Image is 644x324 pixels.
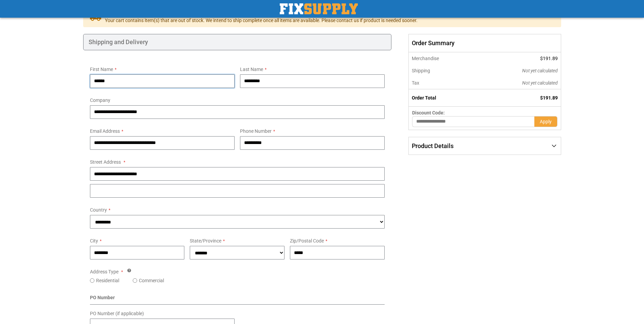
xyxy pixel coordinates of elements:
span: $191.89 [540,95,558,101]
div: Shipping and Delivery [83,34,392,50]
strong: Order Total [412,95,436,101]
span: State/Province [190,238,221,244]
span: Apply [540,119,552,124]
span: City [90,238,98,244]
span: Last Name [240,67,263,72]
span: Zip/Postal Code [290,238,324,244]
label: Residential [96,277,119,284]
span: First Name [90,67,113,72]
th: Tax [409,77,476,89]
div: PO Number [90,294,385,305]
span: Shipping [412,68,430,73]
label: Commercial [139,277,164,284]
span: Street Address [90,159,121,165]
span: PO Number (if applicable) [90,311,144,316]
span: Not yet calculated [522,68,558,73]
span: Phone Number [240,128,272,134]
img: Fix Industrial Supply [280,3,358,14]
span: Not yet calculated [522,80,558,86]
span: Company [90,97,110,103]
span: Email Address [90,128,120,134]
button: Apply [534,116,557,127]
span: Order Summary [408,34,561,52]
span: Your cart contains item(s) that are out of stock. We intend to ship complete once all items are a... [105,17,418,24]
span: Address Type [90,269,118,274]
span: Country [90,207,107,213]
th: Merchandise [409,52,476,65]
span: Product Details [412,142,454,149]
span: $191.89 [540,56,558,61]
a: store logo [280,3,358,14]
span: Discount Code: [412,110,445,115]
